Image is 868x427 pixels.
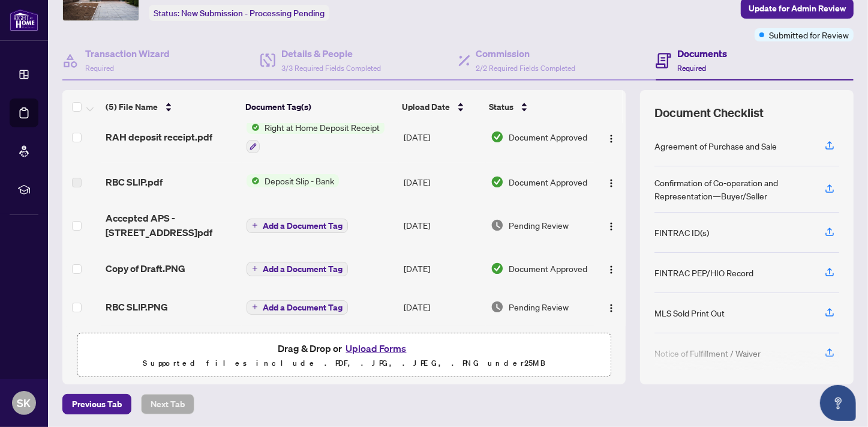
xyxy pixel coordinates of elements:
h4: Commission [476,46,576,61]
img: Document Status [491,300,504,313]
div: FINTRAC PEP/HIO Record [654,266,753,279]
span: Document Approved [509,130,587,144]
span: Status [489,100,513,114]
button: Status IconDeposit Slip - Bank [247,174,339,187]
button: Add a Document Tag [247,219,348,233]
span: (5) File Name [106,100,158,114]
span: Required [677,64,706,73]
h4: Details & People [281,46,381,61]
div: Confirmation of Co-operation and Representation—Buyer/Seller [654,176,810,202]
span: New Submission - Processing Pending [181,8,325,19]
img: Document Status [491,130,504,144]
span: Deposit Slip - Bank [260,174,339,187]
span: Document Approved [509,175,587,189]
span: 3/3 Required Fields Completed [281,64,381,73]
span: Add a Document Tag [263,222,343,230]
span: Submitted for Review [769,28,849,41]
img: Document Status [491,219,504,232]
th: (5) File Name [101,90,241,124]
th: Document Tag(s) [241,90,398,124]
td: [DATE] [399,163,486,201]
button: Logo [602,297,621,316]
span: Previous Tab [72,395,122,414]
img: Logo [606,178,616,188]
span: Accepted APS - [STREET_ADDRESS]pdf [106,211,237,240]
button: Open asap [820,385,856,421]
span: RBC SLIP.pdf [106,175,163,189]
span: SK [17,395,31,411]
img: Logo [606,222,616,231]
span: Upload Date [402,100,450,114]
button: Logo [602,127,621,147]
button: Add a Document Tag [247,299,348,315]
span: Document Checklist [654,104,764,121]
button: Add a Document Tag [247,262,348,276]
h4: Transaction Wizard [85,46,170,61]
th: Status [484,90,592,124]
button: Status IconRight at Home Deposit Receipt [247,121,385,153]
span: Drag & Drop or [278,341,410,356]
td: [DATE] [399,249,486,288]
span: Drag & Drop orUpload FormsSupported files include .PDF, .JPG, .JPEG, .PNG under25MB [77,333,611,378]
td: [DATE] [399,201,486,249]
span: RBC SLIP.PNG [106,300,168,314]
div: Status: [149,5,329,21]
th: Upload Date [397,90,483,124]
button: Add a Document Tag [247,261,348,276]
span: Add a Document Tag [263,303,343,312]
img: Logo [606,303,616,313]
button: Add a Document Tag [247,217,348,233]
button: Logo [602,216,621,235]
img: Document Status [491,175,504,189]
img: Document Status [491,262,504,275]
img: Logo [606,134,616,144]
span: Pending Review [509,219,569,232]
span: plus [252,265,258,271]
div: Notice of Fulfillment / Waiver [654,347,761,360]
p: Supported files include .PDF, .JPG, .JPEG, .PNG under 25 MB [85,356,603,371]
button: Logo [602,259,621,278]
button: Add a Document Tag [247,300,348,315]
span: Copy of Draft.PNG [106,261,185,276]
div: Agreement of Purchase and Sale [654,139,777,153]
span: Required [85,64,114,73]
span: 2/2 Required Fields Completed [476,64,576,73]
div: MLS Sold Print Out [654,306,725,319]
img: Logo [606,265,616,274]
span: Pending Review [509,300,569,313]
img: logo [10,9,38,31]
button: Next Tab [141,394,194,414]
span: Document Approved [509,262,587,275]
button: Logo [602,172,621,192]
span: Right at Home Deposit Receipt [260,121,385,134]
td: [DATE] [399,111,486,163]
span: RAH deposit receipt.pdf [106,130,212,144]
img: Status Icon [247,121,260,134]
div: FINTRAC ID(s) [654,226,709,239]
td: [DATE] [399,288,486,326]
span: plus [252,304,258,310]
button: Previous Tab [62,394,131,414]
span: Add a Document Tag [263,265,343,273]
h4: Documents [677,46,727,61]
button: Upload Forms [343,341,410,356]
span: plus [252,222,258,228]
img: Status Icon [247,174,260,187]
